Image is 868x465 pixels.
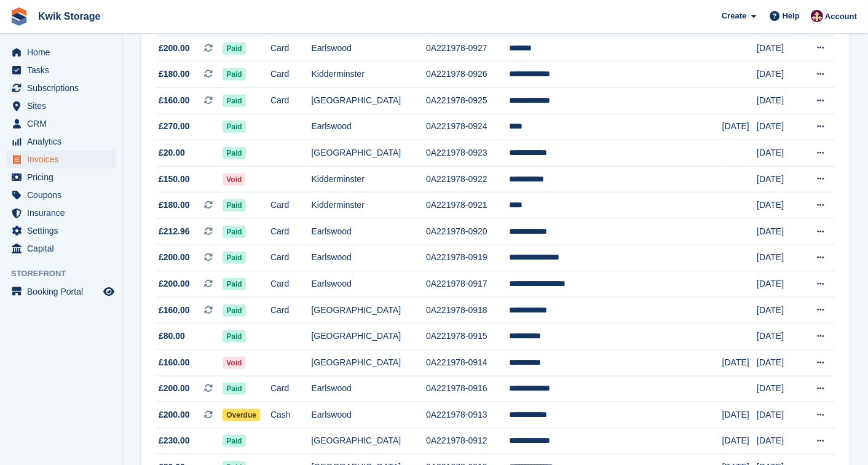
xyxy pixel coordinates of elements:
span: Paid [223,435,245,447]
span: Settings [27,222,101,239]
td: [DATE] [757,87,802,114]
span: £160.00 [159,356,190,369]
span: Void [223,357,245,369]
span: Create [722,10,746,22]
img: ellie tragonette [811,10,823,22]
td: 0A221978-0914 [426,349,509,376]
a: menu [6,169,116,186]
a: menu [6,62,116,79]
span: Invoices [27,151,101,168]
span: £150.00 [159,173,190,186]
td: [DATE] [722,402,757,429]
td: 0A221978-0918 [426,297,509,324]
a: Preview store [101,284,116,299]
a: Kwik Storage [33,6,105,26]
td: Card [270,35,312,62]
span: Pricing [27,169,101,186]
td: [DATE] [757,428,802,455]
a: menu [6,79,116,97]
span: Paid [223,252,245,264]
span: £200.00 [159,408,190,421]
td: [GEOGRAPHIC_DATA] [312,324,427,350]
td: 0A221978-0921 [426,193,509,219]
td: [DATE] [757,297,802,324]
a: menu [6,283,116,300]
td: 0A221978-0916 [426,376,509,402]
td: 0A221978-0927 [426,35,509,62]
td: Kidderminster [312,62,427,88]
span: Tasks [27,62,101,79]
span: £270.00 [159,120,190,133]
img: stora-icon-8386f47178a22dfd0bd8f6a31ec36ba5ce8667c1dd55bd0f319d3a0aa187defe.svg [10,7,28,26]
td: [GEOGRAPHIC_DATA] [312,87,427,114]
span: Capital [27,240,101,257]
td: [DATE] [757,193,802,219]
span: £212.96 [159,225,190,238]
td: Kidderminster [312,166,427,193]
td: [DATE] [722,428,757,455]
td: [DATE] [722,349,757,376]
span: Subscriptions [27,79,101,97]
td: Card [270,218,312,245]
td: [DATE] [722,114,757,140]
span: Paid [223,199,245,212]
span: Paid [223,147,245,159]
td: Card [270,297,312,324]
span: £160.00 [159,304,190,317]
span: Storefront [11,268,122,280]
td: [DATE] [757,376,802,402]
td: Earlswood [312,376,427,402]
span: Booking Portal [27,283,101,300]
span: Analytics [27,133,101,150]
td: [DATE] [757,35,802,62]
td: 0A221978-0913 [426,402,509,429]
td: Card [270,193,312,219]
td: 0A221978-0925 [426,87,509,114]
td: Card [270,62,312,88]
a: menu [6,186,116,204]
span: £80.00 [159,330,185,343]
td: 0A221978-0923 [426,140,509,167]
span: Coupons [27,186,101,204]
td: Earlswood [312,271,427,298]
td: [GEOGRAPHIC_DATA] [312,428,427,455]
td: Earlswood [312,245,427,271]
td: 0A221978-0912 [426,428,509,455]
a: menu [6,151,116,168]
span: Paid [223,68,245,81]
td: [DATE] [757,324,802,350]
td: Earlswood [312,402,427,429]
a: menu [6,115,116,132]
span: Overdue [223,409,260,421]
span: £200.00 [159,251,190,264]
td: [DATE] [757,62,802,88]
td: 0A221978-0917 [426,271,509,298]
td: 0A221978-0920 [426,218,509,245]
span: Paid [223,95,245,107]
span: Sites [27,97,101,114]
span: Help [783,10,800,22]
td: Card [270,245,312,271]
span: Account [825,10,857,23]
td: [DATE] [757,114,802,140]
span: £230.00 [159,434,190,447]
a: menu [6,97,116,114]
td: Card [270,87,312,114]
span: £200.00 [159,42,190,55]
span: Paid [223,42,245,55]
span: Paid [223,121,245,133]
td: Card [270,271,312,298]
td: 0A221978-0922 [426,166,509,193]
span: Void [223,173,245,186]
span: £160.00 [159,94,190,107]
span: Paid [223,304,245,317]
td: 0A221978-0915 [426,324,509,350]
span: £180.00 [159,68,190,81]
span: £180.00 [159,199,190,212]
td: [DATE] [757,166,802,193]
td: Cash [270,402,312,429]
span: Paid [223,226,245,238]
td: Kidderminster [312,193,427,219]
td: Earlswood [312,114,427,140]
a: menu [6,44,116,61]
